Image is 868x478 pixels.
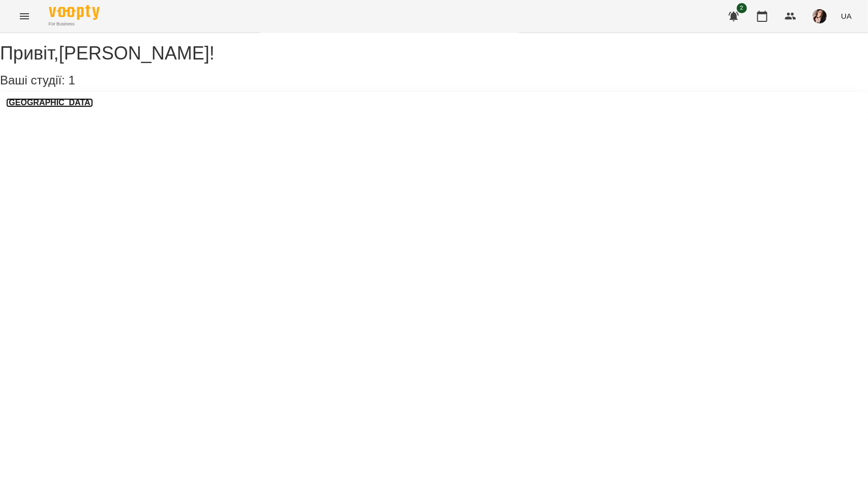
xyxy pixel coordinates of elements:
span: UA [841,11,852,21]
img: 64b3dfe931299b6d4d92560ac22b4872.jpeg [813,9,827,23]
span: 1 [68,73,75,87]
span: 2 [737,3,747,13]
a: [GEOGRAPHIC_DATA] [6,98,93,107]
button: Menu [12,4,37,28]
span: For Business [49,21,100,27]
button: UA [837,7,856,25]
img: Voopty Logo [49,5,100,20]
